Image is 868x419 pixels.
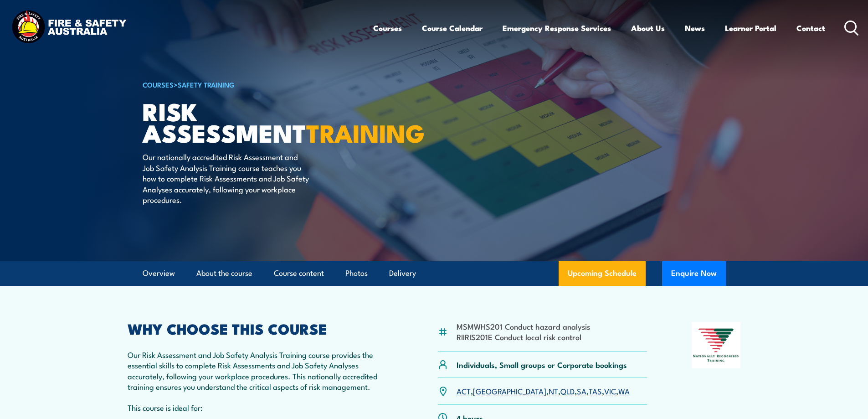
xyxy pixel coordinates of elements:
a: COURSES [143,79,174,89]
p: Our Risk Assessment and Job Safety Analysis Training course provides the essential skills to comp... [128,349,394,392]
h1: Risk Assessment [143,100,368,143]
a: Course Calendar [422,16,483,40]
p: Our nationally accredited Risk Assessment and Job Safety Analysis Training course teaches you how... [143,151,309,205]
a: About Us [631,16,665,40]
a: [GEOGRAPHIC_DATA] [473,385,546,396]
a: VIC [604,385,616,396]
a: Contact [796,16,825,40]
a: WA [618,385,630,396]
h2: WHY CHOOSE THIS COURSE [128,322,394,335]
img: Nationally Recognised Training logo. [692,322,741,368]
strong: TRAINING [306,113,425,151]
li: MSMWHS201 Conduct hazard analysis [457,321,590,331]
a: QLD [560,385,575,396]
p: Individuals, Small groups or Corporate bookings [457,359,627,370]
li: RIIRIS201E Conduct local risk control [457,331,590,342]
p: , , , , , , , [457,386,630,396]
h6: > [143,79,368,90]
a: Courses [373,16,402,40]
a: Safety Training [178,79,235,89]
a: NT [549,385,558,396]
a: Learner Portal [725,16,776,40]
a: TAS [589,385,602,396]
a: Delivery [389,261,416,285]
a: Photos [345,261,368,285]
a: News [685,16,705,40]
a: SA [577,385,586,396]
a: Overview [143,261,175,285]
a: Upcoming Schedule [559,261,646,286]
p: This course is ideal for: [128,402,394,413]
a: Course content [274,261,324,285]
button: Enquire Now [662,261,726,286]
a: Emergency Response Services [503,16,611,40]
a: ACT [457,385,471,396]
a: About the course [196,261,252,285]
